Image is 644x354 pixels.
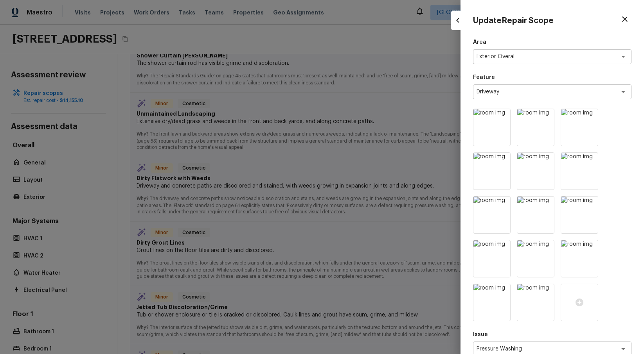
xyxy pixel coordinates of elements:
[477,88,606,96] textarea: Driveway
[618,86,629,97] button: Open
[473,109,510,146] img: room img
[473,240,510,277] img: room img
[517,240,554,277] img: room img
[618,51,629,62] button: Open
[473,73,631,81] p: Feature
[477,345,606,353] textarea: Pressure Washing
[517,153,554,190] img: room img
[473,284,510,321] img: room img
[517,284,554,321] img: room img
[473,16,554,26] h4: Update Repair Scope
[561,153,598,190] img: room img
[517,197,554,233] img: room img
[561,197,598,233] img: room img
[477,53,606,61] textarea: Exterior Overall
[561,109,598,146] img: room img
[473,153,510,190] img: room img
[473,197,510,233] img: room img
[561,240,598,277] img: room img
[517,109,554,146] img: room img
[473,38,631,46] p: Area
[473,331,631,338] p: Issue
